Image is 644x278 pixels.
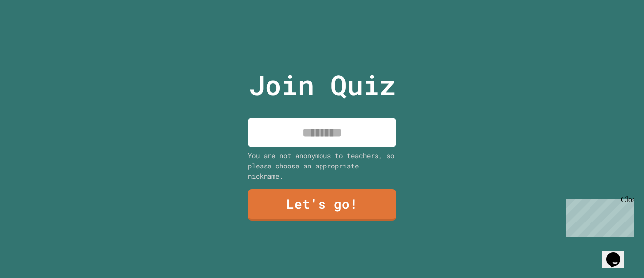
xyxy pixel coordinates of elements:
[602,238,634,268] iframe: chat widget
[562,195,634,237] iframe: chat widget
[248,150,396,181] div: You are not anonymous to teachers, so please choose an appropriate nickname.
[249,64,396,106] p: Join Quiz
[248,189,396,221] a: Let's go!
[4,4,68,63] div: Chat with us now!Close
